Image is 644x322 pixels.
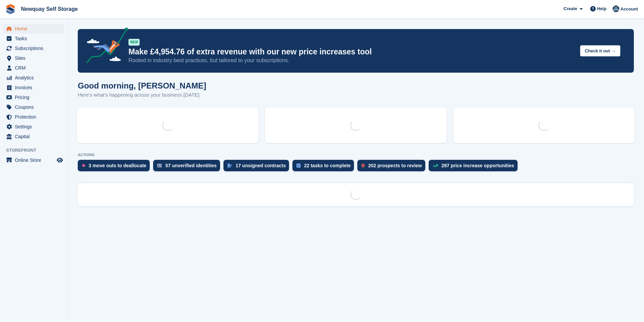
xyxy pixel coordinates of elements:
img: price-adjustments-announcement-icon-8257ccfd72463d97f412b2fc003d46551f7dbcb40ab6d574587a9cd5c0d94... [81,27,128,66]
img: stora-icon-8386f47178a22dfd0bd8f6a31ec36ba5ce8667c1dd55bd0f319d3a0aa187defe.svg [5,4,16,14]
div: 202 prospects to review [368,163,422,168]
div: 17 unsigned contracts [236,163,286,168]
div: 57 unverified identities [165,163,217,168]
a: 297 price increase opportunities [429,160,521,175]
p: Rooted in industry best practices, but tailored to your subscriptions. [128,57,575,64]
div: 297 price increase opportunities [442,163,514,168]
a: menu [3,112,64,122]
div: 22 tasks to complete [304,163,351,168]
span: Pricing [15,93,55,102]
h1: Good morning, [PERSON_NAME] [78,81,206,90]
img: move_outs_to_deallocate_icon-f764333ba52eb49d3ac5e1228854f67142a1ed5810a6f6cc68b1a99e826820c5.svg [82,164,85,168]
button: Check it out → [580,45,620,56]
span: Protection [15,112,55,122]
a: menu [3,24,64,33]
a: 57 unverified identities [153,160,223,175]
a: menu [3,102,64,112]
span: Online Store [15,155,55,165]
a: menu [3,73,64,82]
a: menu [3,122,64,131]
span: Analytics [15,73,55,82]
img: contract_signature_icon-13c848040528278c33f63329250d36e43548de30e8caae1d1a13099fd9432cc5.svg [228,164,232,168]
img: task-75834270c22a3079a89374b754ae025e5fb1db73e45f91037f5363f120a921f8.svg [296,164,301,168]
a: menu [3,155,64,165]
span: Settings [15,122,55,131]
span: Capital [15,132,55,141]
span: Subscriptions [15,44,55,53]
span: Sites [15,53,55,63]
p: Here's what's happening across your business [DATE] [78,91,206,99]
a: Newquay Self Storage [18,3,80,15]
a: menu [3,34,64,43]
a: menu [3,132,64,141]
span: Storefront [6,147,67,154]
span: Coupons [15,102,55,112]
a: menu [3,93,64,102]
a: 22 tasks to complete [292,160,357,175]
img: price_increase_opportunities-93ffe204e8149a01c8c9dc8f82e8f89637d9d84a8eef4429ea346261dce0b2c0.svg [433,164,438,167]
a: 17 unsigned contracts [223,160,293,175]
span: Account [620,6,638,13]
span: Help [597,5,606,12]
a: 202 prospects to review [357,160,429,175]
span: CRM [15,63,55,73]
img: prospect-51fa495bee0391a8d652442698ab0144808aea92771e9ea1ae160a38d050c398.svg [361,164,365,168]
a: menu [3,53,64,63]
a: menu [3,83,64,92]
span: Home [15,24,55,33]
a: Preview store [56,156,64,164]
a: menu [3,44,64,53]
p: ACTIONS [78,153,634,157]
img: Colette Pearce [613,5,619,12]
a: menu [3,63,64,73]
span: Invoices [15,83,55,92]
a: 3 move outs to deallocate [78,160,153,175]
span: Tasks [15,34,55,43]
div: 3 move outs to deallocate [89,163,146,168]
img: verify_identity-adf6edd0f0f0b5bbfe63781bf79b02c33cf7c696d77639b501bdc392416b5a36.svg [157,164,162,168]
div: NEW [128,39,140,46]
p: Make £4,954.76 of extra revenue with our new price increases tool [128,47,575,57]
span: Create [564,5,577,12]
